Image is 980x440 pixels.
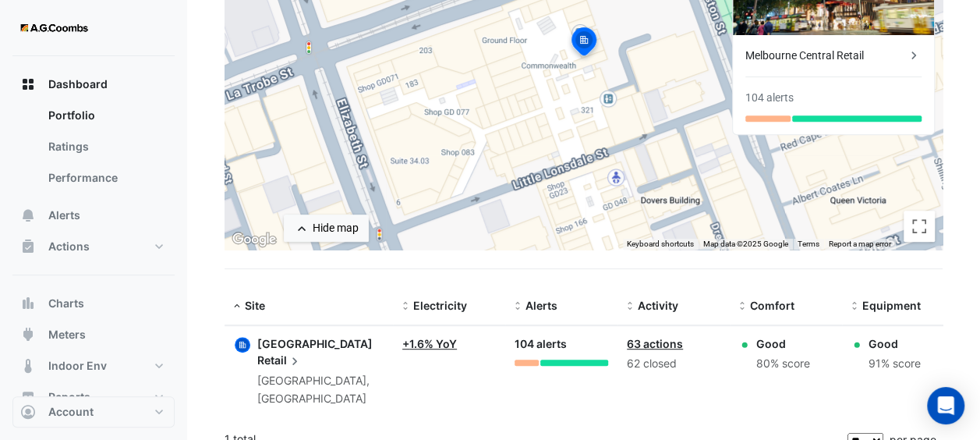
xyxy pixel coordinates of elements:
div: 104 alerts [515,335,608,353]
a: Performance [36,162,175,193]
span: Meters [48,327,86,342]
span: Charts [48,296,84,311]
div: Dashboard [12,100,175,200]
app-icon: Meters [20,327,36,342]
button: Reports [12,381,175,413]
button: Indoor Env [12,350,175,381]
app-icon: Dashboard [20,76,36,92]
a: Open this area in Google Maps (opens a new window) [228,229,280,250]
a: Portfolio [36,100,175,131]
button: Charts [12,288,175,319]
span: Electricity [413,299,467,312]
span: Activity [638,299,678,312]
app-icon: Reports [20,389,36,405]
span: Dashboard [48,76,108,92]
div: 80% score [756,355,810,373]
app-icon: Alerts [20,208,36,223]
img: Google [228,229,280,250]
button: Alerts [12,200,175,231]
span: Site [245,299,265,312]
div: [GEOGRAPHIC_DATA], [GEOGRAPHIC_DATA] [257,372,384,408]
span: [GEOGRAPHIC_DATA] [257,337,373,350]
button: Hide map [284,215,369,242]
div: 91% score [869,355,921,373]
button: Keyboard shortcuts [627,239,694,250]
button: Dashboard [12,69,175,100]
button: Meters [12,319,175,350]
app-icon: Charts [20,296,36,311]
span: Actions [48,239,90,254]
div: Good [756,335,810,352]
img: Company Logo [19,12,89,44]
span: Retail [257,352,302,369]
div: Melbourne Central Retail [745,48,906,64]
a: Report a map error [829,240,891,248]
app-icon: Indoor Env [20,358,36,374]
span: Comfort [750,299,794,312]
a: +1.6% YoY [402,337,457,350]
button: Actions [12,231,175,262]
span: Alerts [48,208,80,223]
span: Map data ©2025 Google [703,240,788,248]
img: site-pin-selected.svg [567,25,601,62]
a: 63 actions [627,337,683,350]
a: Ratings [36,131,175,162]
span: Indoor Env [48,358,107,374]
span: Alerts [525,299,557,312]
span: Account [48,404,94,420]
span: Reports [48,389,90,405]
a: Terms (opens in new tab) [798,240,819,248]
button: Toggle fullscreen view [904,211,935,242]
div: Hide map [313,220,359,236]
div: Open Intercom Messenger [927,387,964,424]
div: 104 alerts [745,90,794,106]
span: Equipment [862,299,921,312]
app-icon: Actions [20,239,36,254]
div: Good [869,335,921,352]
div: 62 closed [627,355,720,373]
button: Account [12,396,175,428]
